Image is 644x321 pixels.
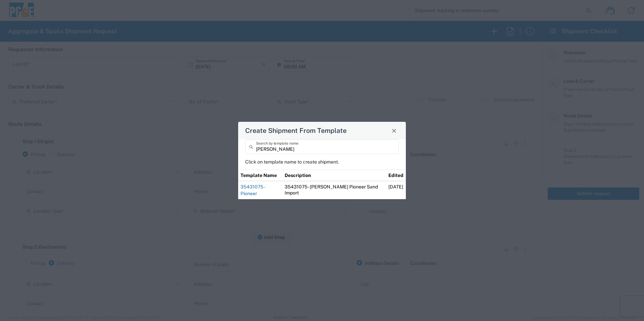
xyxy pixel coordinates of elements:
[238,170,282,181] th: Template Name
[238,170,406,199] table: Shipment templates
[282,170,386,181] th: Description
[386,181,406,199] td: [DATE]
[386,170,406,181] th: Edited
[389,126,399,135] button: Close
[240,184,265,196] a: 35431075 - Pioneer
[282,181,386,199] td: 35431075 - [PERSON_NAME] Pioneer Sand Import
[245,126,347,135] h4: Create Shipment From Template
[245,159,399,165] p: Click on template name to create shipment.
